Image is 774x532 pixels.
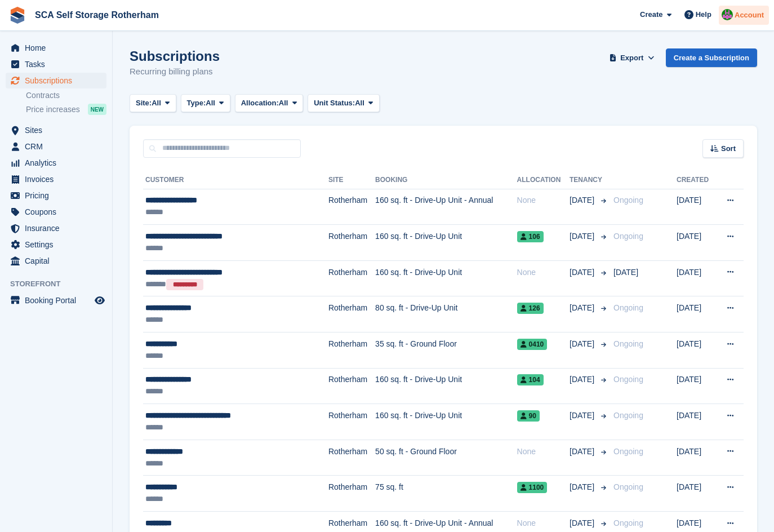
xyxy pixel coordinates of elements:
a: menu [6,171,106,187]
td: 160 sq. ft - Drive-Up Unit [375,225,517,261]
td: 160 sq. ft - Drive-Up Unit [375,368,517,404]
span: [DATE] [570,194,597,206]
span: 0410 [517,339,548,350]
td: [DATE] [677,225,715,261]
span: Price increases [26,104,80,115]
span: Analytics [25,155,92,171]
span: Ongoing [613,232,643,241]
td: Rotherham [328,296,375,333]
span: 1100 [517,482,548,493]
span: Export [620,52,643,64]
span: Create [640,9,662,20]
a: menu [6,253,106,269]
span: 106 [517,231,544,242]
th: Created [677,171,715,189]
span: Home [25,40,92,56]
a: SCA Self Storage Rotherham [30,6,163,24]
span: Booking Portal [25,292,92,308]
span: All [152,97,161,109]
td: [DATE] [677,404,715,440]
span: All [355,97,364,109]
td: Rotherham [328,333,375,369]
span: Ongoing [613,339,643,348]
span: Ongoing [613,447,643,456]
td: 35 sq. ft - Ground Floor [375,333,517,369]
a: menu [6,220,106,236]
button: Site: All [130,94,176,113]
a: Price increases NEW [26,103,106,116]
span: [DATE] [613,268,638,277]
a: Preview store [93,294,106,307]
a: menu [6,139,106,154]
span: Insurance [25,220,92,236]
span: All [206,97,215,109]
td: [DATE] [677,260,715,296]
span: [DATE] [570,338,597,350]
img: stora-icon-8386f47178a22dfd0bd8f6a31ec36ba5ce8667c1dd55bd0f319d3a0aa187defe.svg [9,7,26,24]
td: 160 sq. ft - Drive-Up Unit [375,260,517,296]
td: 160 sq. ft - Drive-Up Unit - Annual [375,189,517,225]
a: menu [6,155,106,171]
td: [DATE] [677,440,715,476]
span: Ongoing [613,518,643,527]
span: [DATE] [570,230,597,242]
a: Contracts [26,90,106,101]
div: NEW [88,104,106,115]
span: 104 [517,374,544,385]
p: Recurring billing plans [130,65,220,78]
th: Tenancy [570,171,609,189]
button: Export [607,48,657,67]
span: 126 [517,303,544,314]
a: menu [6,40,106,56]
div: None [517,267,570,278]
button: Allocation: All [235,94,304,113]
span: 90 [517,410,540,422]
td: 50 sq. ft - Ground Floor [375,440,517,476]
span: [DATE] [570,267,597,278]
h1: Subscriptions [130,48,220,64]
span: Type: [187,97,206,109]
img: Sarah Race [722,9,733,20]
div: None [517,517,570,529]
th: Customer [143,171,328,189]
td: Rotherham [328,260,375,296]
span: Ongoing [613,375,643,384]
span: CRM [25,139,92,154]
span: Invoices [25,171,92,187]
a: menu [6,292,106,308]
button: Unit Status: All [308,94,379,113]
span: Ongoing [613,196,643,205]
span: All [279,97,288,109]
td: Rotherham [328,404,375,440]
span: Sites [25,122,92,138]
span: [DATE] [570,374,597,385]
span: Ongoing [613,411,643,420]
span: [DATE] [570,481,597,493]
td: [DATE] [677,333,715,369]
span: Sort [721,143,736,154]
a: menu [6,56,106,72]
a: menu [6,73,106,88]
div: None [517,446,570,458]
span: Coupons [25,204,92,220]
td: Rotherham [328,225,375,261]
div: None [517,194,570,206]
td: 75 sq. ft [375,476,517,512]
th: Site [328,171,375,189]
a: menu [6,188,106,203]
td: [DATE] [677,189,715,225]
span: Account [735,10,764,21]
span: Ongoing [613,303,643,312]
span: Help [696,9,711,20]
a: menu [6,122,106,138]
td: 80 sq. ft - Drive-Up Unit [375,296,517,333]
span: Subscriptions [25,73,92,88]
a: menu [6,204,106,220]
span: Pricing [25,188,92,203]
th: Allocation [517,171,570,189]
td: Rotherham [328,368,375,404]
td: [DATE] [677,296,715,333]
th: Booking [375,171,517,189]
span: [DATE] [570,302,597,314]
span: Unit Status: [314,97,355,109]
